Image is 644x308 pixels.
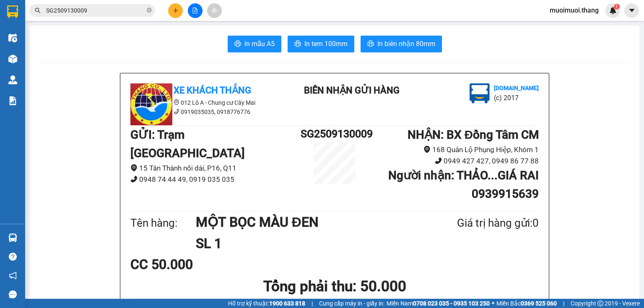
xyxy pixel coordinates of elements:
button: caret-down [624,3,639,18]
img: warehouse-icon [8,34,17,42]
b: NHẬN : BX Đồng Tâm CM [408,128,539,142]
h1: Tổng phải thu: 50.000 [130,275,539,298]
span: printer [234,40,241,48]
span: phone [174,109,179,114]
button: aim [207,3,222,18]
b: Xe Khách THẮNG [174,85,251,96]
li: (c) 2017 [494,93,539,103]
img: warehouse-icon [8,75,17,84]
span: close-circle [147,8,152,13]
input: Tìm tên, số ĐT hoặc mã đơn [46,6,145,15]
span: Miền Bắc [496,299,557,308]
span: question-circle [9,253,17,261]
li: 0919035035, 0918776776 [130,107,281,116]
li: 0948 74 44 49, 0919 035 035 [130,174,301,185]
span: | [312,299,313,308]
h1: MỘT BỌC MÀU ĐEN [196,212,416,233]
span: 1 [615,4,618,10]
span: In tem 100mm [304,39,348,49]
b: [DOMAIN_NAME] [494,85,539,91]
span: copyright [597,300,603,306]
span: search [35,8,41,13]
b: GỬI : Trạm [GEOGRAPHIC_DATA] [130,128,245,160]
span: Miền Nam [387,299,490,308]
span: caret-down [628,7,636,14]
span: plus [173,8,179,13]
strong: 0369 525 060 [521,300,557,307]
img: logo-vxr [7,5,18,18]
span: aim [211,8,217,13]
img: warehouse-icon [8,54,17,63]
button: file-add [188,3,203,18]
span: close-circle [147,7,152,15]
span: environment [130,164,138,171]
span: notification [9,272,17,280]
span: file-add [192,8,198,13]
img: icon-new-feature [609,7,617,14]
li: 012 Lô A - Chung cư Cây Mai [130,98,281,107]
span: printer [367,40,374,48]
span: In biên nhận 80mm [377,39,435,49]
strong: 0708 023 035 - 0935 103 250 [413,300,490,307]
span: phone [130,176,138,183]
img: logo.jpg [130,83,172,125]
button: printerIn tem 100mm [288,36,354,52]
span: In mẫu A5 [244,39,275,49]
li: 0949 427 427, 0949 86 77 88 [369,155,539,167]
strong: 1900 633 818 [269,300,305,307]
div: CC 50.000 [130,254,265,275]
button: plus [168,3,183,18]
b: BIÊN NHẬN GỬI HÀNG [304,85,400,96]
img: solution-icon [8,96,17,105]
span: phone [435,157,442,164]
li: 168 Quản Lộ Phụng Hiệp, Khóm 1 [369,144,539,155]
button: printerIn biên nhận 80mm [361,36,442,52]
sup: 1 [614,4,620,10]
img: logo.jpg [470,83,490,104]
span: | [563,299,564,308]
span: ⚪️ [492,302,494,305]
img: warehouse-icon [8,233,17,242]
b: Người nhận : THẢO...GIÁ RAI 0939915639 [388,168,539,201]
span: muoimuoi.thang [543,5,605,16]
span: message [9,290,17,298]
h1: SG2509130009 [301,126,369,142]
li: 15 Tân Thành nối dài, P16, Q11 [130,163,301,174]
button: printerIn mẫu A5 [228,36,281,52]
div: Giá trị hàng gửi: 0 [416,215,539,232]
span: environment [423,146,431,153]
span: Hỗ trợ kỹ thuật: [228,299,305,308]
div: Tên hàng: [130,215,196,232]
span: Cung cấp máy in - giấy in: [319,299,384,308]
span: environment [174,99,179,105]
span: printer [294,40,301,48]
h1: SL 1 [196,233,416,254]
